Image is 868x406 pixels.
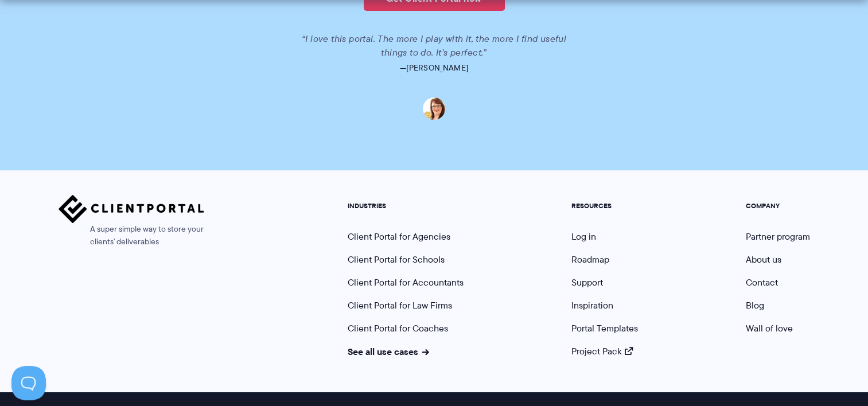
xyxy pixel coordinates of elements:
[746,230,810,243] a: Partner program
[571,202,638,210] h5: RESOURCES
[348,253,445,266] a: Client Portal for Schools
[348,202,464,210] h5: INDUSTRIES
[112,60,756,76] p: —[PERSON_NAME]
[348,276,464,289] a: Client Portal for Accountants
[571,230,596,243] a: Log in
[348,322,448,335] a: Client Portal for Coaches
[746,202,810,210] h5: COMPANY
[59,223,204,248] span: A super simple way to store your clients' deliverables
[571,299,613,312] a: Inspiration
[348,230,450,243] a: Client Portal for Agencies
[746,253,781,266] a: About us
[746,322,793,335] a: Wall of love
[571,345,633,358] a: Project Pack
[11,366,46,400] iframe: Toggle Customer Support
[348,299,452,312] a: Client Portal for Law Firms
[571,276,603,289] a: Support
[571,253,609,266] a: Roadmap
[571,322,638,335] a: Portal Templates
[746,299,764,312] a: Blog
[348,345,429,358] a: See all use cases
[746,276,778,289] a: Contact
[288,32,581,60] p: “I love this portal. The more I play with it, the more I find useful things to do. It’s perfect.”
